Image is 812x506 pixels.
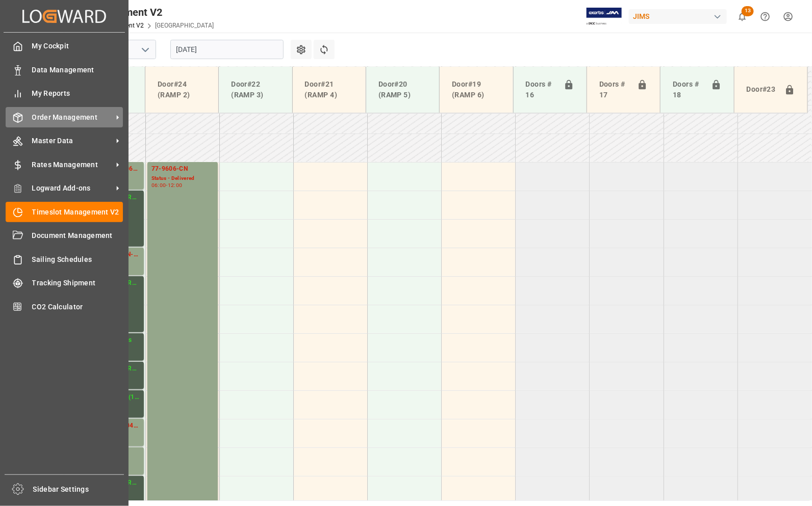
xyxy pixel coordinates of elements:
[587,8,622,25] img: Exertis%20JAM%20-%20Email%20Logo.jpg_1722504956.jpg
[32,302,123,312] span: CO2 Calculator
[32,65,123,75] span: Data Management
[137,42,153,58] button: open menu
[669,75,706,104] div: Doors # 18
[6,36,123,56] a: My Cockpit
[154,75,210,104] div: Door#24 (RAMP 2)
[448,75,504,104] div: Door#19 (RAMP 6)
[754,5,777,28] button: Help Center
[151,183,166,188] div: 06:00
[742,6,754,16] span: 13
[301,75,358,104] div: Door#21 (RAMP 4)
[629,9,727,24] div: JIMS
[374,75,431,104] div: Door#20 (RAMP 5)
[32,230,123,241] span: Document Management
[6,226,123,246] a: Document Management
[32,278,123,288] span: Tracking Shipment
[6,202,123,222] a: Timeslot Management V2
[6,273,123,293] a: Tracking Shipment
[33,484,124,495] span: Sidebar Settings
[6,84,123,103] a: My Reports
[166,183,167,188] div: -
[595,75,633,104] div: Doors # 17
[32,254,123,265] span: Sailing Schedules
[170,40,284,59] input: DD-MM-YYYY
[32,41,123,51] span: My Cockpit
[151,174,214,183] div: Status - Delivered
[6,60,123,79] a: Data Management
[731,5,754,28] button: show 13 new notifications
[151,164,214,174] div: 77-9606-CN
[32,88,123,99] span: My Reports
[44,5,214,20] div: Timeslot Management V2
[743,80,780,99] div: Door#23
[32,207,123,218] span: Timeslot Management V2
[32,183,113,194] span: Logward Add-ons
[629,7,731,26] button: JIMS
[32,112,113,123] span: Order Management
[32,136,113,146] span: Master Data
[6,297,123,316] a: CO2 Calculator
[32,159,113,170] span: Rates Management
[227,75,284,104] div: Door#22 (RAMP 3)
[522,75,560,104] div: Doors # 16
[6,249,123,269] a: Sailing Schedules
[168,183,183,188] div: 12:00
